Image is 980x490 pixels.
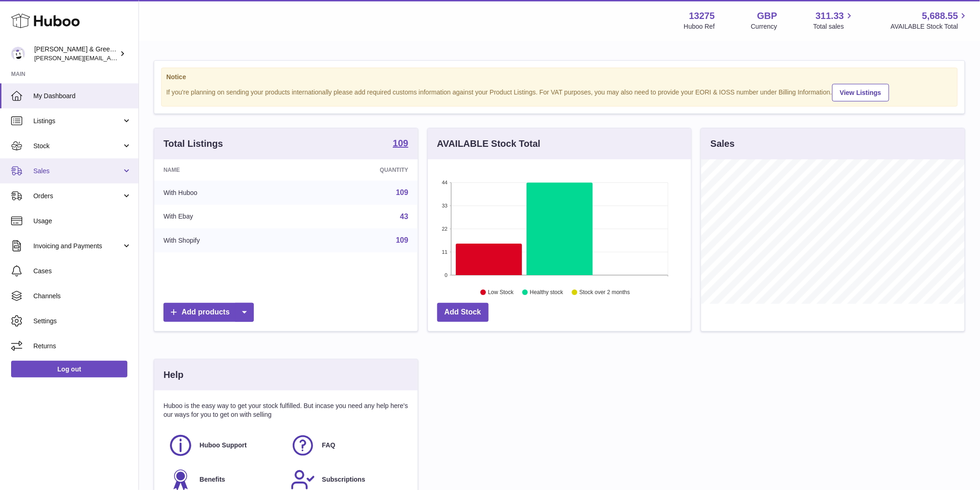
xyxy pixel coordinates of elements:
a: 5,688.55 AVAILABLE Stock Total [891,10,969,31]
span: AVAILABLE Stock Total [891,22,969,31]
span: Returns [33,342,132,351]
a: 311.33 Total sales [813,10,854,31]
span: 311.33 [816,10,844,22]
span: Orders [33,192,122,201]
div: Currency [751,22,778,31]
a: 109 [396,188,408,196]
span: Sales [33,167,122,176]
span: [PERSON_NAME][EMAIL_ADDRESS][DOMAIN_NAME] [34,54,186,62]
text: 22 [442,226,447,232]
a: 43 [400,213,408,220]
span: Listings [33,117,122,126]
a: 109 [396,236,408,244]
img: ellen@bluebadgecompany.co.uk [11,47,25,61]
a: View Listings [832,84,889,101]
a: Add products [163,303,254,322]
th: Name [154,159,296,181]
td: With Shopify [154,228,296,252]
span: My Dashboard [33,92,132,101]
div: If you're planning on sending your products internationally please add required customs informati... [166,82,953,101]
span: Benefits [200,475,225,484]
a: FAQ [290,433,403,458]
a: Huboo Support [168,433,281,458]
span: Stock [33,142,122,151]
span: Channels [33,292,132,301]
td: With Huboo [154,181,296,205]
a: 109 [393,138,408,150]
text: 44 [442,180,447,185]
text: Stock over 2 months [579,289,630,296]
div: [PERSON_NAME] & Green Ltd [34,45,118,63]
strong: Notice [166,73,953,82]
strong: 109 [393,138,408,148]
th: Quantity [296,159,418,181]
a: Log out [11,361,127,377]
div: Huboo Ref [684,22,715,31]
span: Cases [33,267,132,276]
text: 0 [445,272,447,278]
text: Low Stock [488,289,514,296]
span: Invoicing and Payments [33,242,122,251]
span: Subscriptions [322,475,365,484]
h3: AVAILABLE Stock Total [437,138,540,150]
text: 33 [442,203,447,208]
span: FAQ [322,441,335,450]
h3: Help [163,369,183,381]
span: Usage [33,217,132,226]
text: Healthy stock [530,289,564,296]
td: With Ebay [154,205,296,229]
span: Huboo Support [200,441,247,450]
span: Total sales [813,22,854,31]
h3: Sales [710,138,735,150]
h3: Total Listings [163,138,223,150]
text: 11 [442,249,447,255]
p: Huboo is the easy way to get your stock fulfilled. But incase you need any help here's our ways f... [163,402,408,419]
strong: GBP [757,10,777,22]
span: 5,688.55 [922,10,958,22]
span: Settings [33,317,132,326]
strong: 13275 [689,10,715,22]
a: Add Stock [437,303,489,322]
